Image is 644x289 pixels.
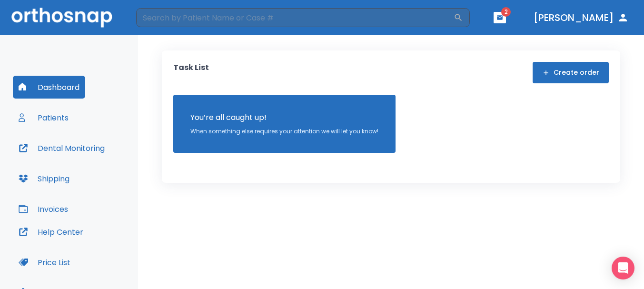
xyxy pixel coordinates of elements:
p: You’re all caught up! [190,112,378,123]
div: Open Intercom Messenger [612,257,634,279]
img: Orthosnap [11,8,112,27]
button: Dental Monitoring [13,137,110,159]
p: When something else requires your attention we will let you know! [190,127,378,136]
button: [PERSON_NAME] [530,9,633,26]
p: Task List [173,62,209,83]
button: Help Center [13,220,89,243]
button: Shipping [13,167,75,190]
button: Dashboard [13,76,85,99]
input: Search by Patient Name or Case # [136,8,454,27]
button: Create order [533,62,609,83]
button: Price List [13,251,76,274]
button: Patients [13,106,74,129]
span: 2 [501,7,511,17]
button: Invoices [13,198,74,220]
